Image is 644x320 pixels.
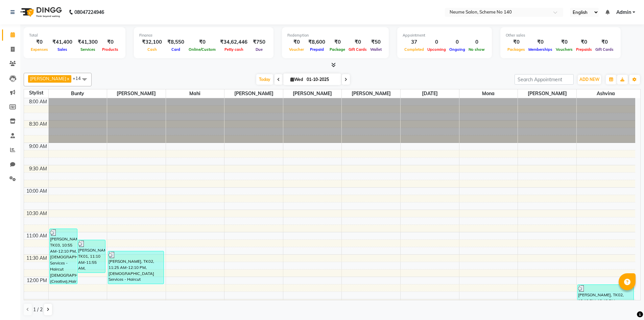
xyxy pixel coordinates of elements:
[283,89,342,98] span: [PERSON_NAME]
[29,47,50,52] span: Expenses
[108,251,164,284] div: [PERSON_NAME], TK02, 11:25 AM-12:10 PM, [DEMOGRAPHIC_DATA] Services - Haircut [DEMOGRAPHIC_DATA] ...
[187,47,217,52] span: Online/Custom
[403,38,426,46] div: 37
[287,33,383,38] div: Redemption
[368,47,383,52] span: Wallet
[579,77,599,82] span: ADD NEW
[289,77,305,82] span: Wed
[594,38,615,46] div: ₹0
[574,38,594,46] div: ₹0
[426,47,448,52] span: Upcoming
[78,240,105,273] div: [PERSON_NAME], TK01, 11:10 AM-11:55 AM, [DEMOGRAPHIC_DATA] Services - Haircut [DEMOGRAPHIC_DATA] ...
[30,76,66,81] span: [PERSON_NAME]
[107,89,166,98] span: [PERSON_NAME]
[25,299,48,306] div: 12:30 PM
[28,143,48,150] div: 9:00 AM
[29,33,120,38] div: Total
[75,38,100,46] div: ₹41,300
[578,75,601,84] button: ADD NEW
[50,38,75,46] div: ₹41,400
[368,38,383,46] div: ₹50
[254,47,264,52] span: Due
[527,38,554,46] div: ₹0
[328,38,347,46] div: ₹0
[50,229,77,284] div: [PERSON_NAME], TK03, 10:55 AM-12:10 PM, [DEMOGRAPHIC_DATA] Services - Haircut [DEMOGRAPHIC_DATA] ...
[426,38,448,46] div: 0
[79,47,97,52] span: Services
[515,74,574,85] input: Search Appointment
[347,47,368,52] span: Gift Cards
[616,9,631,16] span: Admin
[17,3,64,22] img: logo
[24,89,48,97] div: Stylist
[56,47,69,52] span: Sales
[403,47,426,52] span: Completed
[328,47,347,52] span: Package
[25,232,48,239] div: 11:00 AM
[100,47,120,52] span: Products
[459,89,518,98] span: Mona
[574,47,594,52] span: Prepaids
[100,38,120,46] div: ₹0
[29,38,50,46] div: ₹0
[347,38,368,46] div: ₹0
[170,47,182,52] span: Card
[146,47,159,52] span: Cash
[250,38,268,46] div: ₹750
[305,74,338,85] input: 2025-10-01
[25,210,48,217] div: 10:30 AM
[467,38,486,46] div: 0
[578,285,634,306] div: [PERSON_NAME], TK02, 12:10 PM-12:40 PM, [DEMOGRAPHIC_DATA] Services - Haircut [DEMOGRAPHIC_DATA] ...
[287,47,306,52] span: Voucher
[594,47,615,52] span: Gift Cards
[66,76,69,81] a: x
[187,38,217,46] div: ₹0
[223,47,245,52] span: Petty cash
[577,89,635,98] span: Ashvina
[467,47,486,52] span: No show
[448,38,467,46] div: 0
[28,121,48,128] div: 8:30 AM
[49,89,107,98] span: Bunty
[506,33,615,38] div: Other sales
[554,38,574,46] div: ₹0
[25,188,48,195] div: 10:00 AM
[28,98,48,105] div: 8:00 AM
[342,89,400,98] span: [PERSON_NAME]
[506,47,527,52] span: Packages
[28,165,48,172] div: 9:30 AM
[518,89,576,98] span: [PERSON_NAME]
[256,74,273,85] span: Today
[139,38,165,46] div: ₹32,100
[401,89,459,98] span: [DATE]
[403,33,486,38] div: Appointment
[25,255,48,262] div: 11:30 AM
[506,38,527,46] div: ₹0
[287,38,306,46] div: ₹0
[527,47,554,52] span: Memberships
[25,277,48,284] div: 12:00 PM
[554,47,574,52] span: Vouchers
[448,47,467,52] span: Ongoing
[224,89,283,98] span: [PERSON_NAME]
[616,293,637,313] iframe: chat widget
[139,33,268,38] div: Finance
[165,38,187,46] div: ₹8,550
[217,38,250,46] div: ₹34,62,446
[308,47,326,52] span: Prepaid
[166,89,224,98] span: Mahi
[74,3,104,22] b: 08047224946
[33,306,43,313] span: 1 / 2
[306,38,328,46] div: ₹8,600
[73,76,86,81] span: +14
